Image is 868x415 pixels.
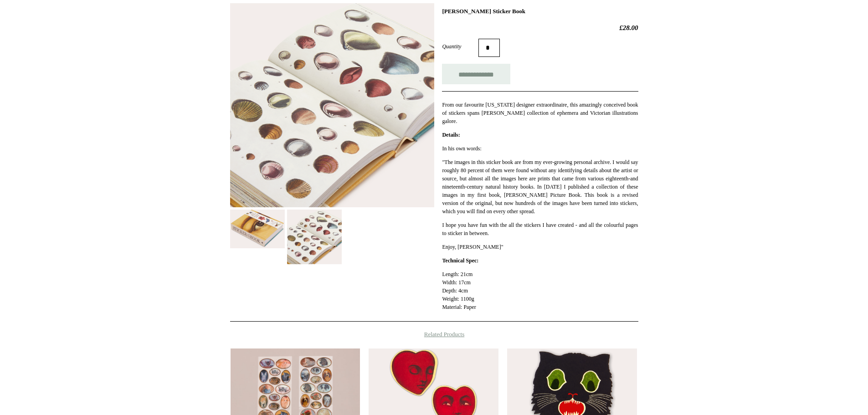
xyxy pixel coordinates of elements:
p: Length: 21cm Width: 17cm Depth: 4cm Weight: 1100g Material: Paper [442,270,638,311]
h4: Related Products [206,331,662,338]
img: John Derian Sticker Book [230,210,285,248]
img: John Derian Sticker Book [230,3,434,207]
strong: Details: [442,132,460,138]
p: "The images in this sticker book are from my ever-growing personal archive. I would say roughly 8... [442,158,638,215]
h2: £28.00 [442,24,638,32]
p: I hope you have fun with the all the stickers I have created - and all the colourful pages to sti... [442,221,638,237]
span: From our favourite [US_STATE] designer extraordinaire, this amazingly conceived book of stickers ... [442,102,638,124]
img: John Derian Sticker Book [287,210,342,264]
label: Quantity [442,42,478,51]
p: Enjoy, [PERSON_NAME]" [442,243,638,251]
h1: [PERSON_NAME] Sticker Book [442,8,638,15]
p: In his own words: [442,144,638,153]
strong: Technical Spec: [442,257,478,264]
